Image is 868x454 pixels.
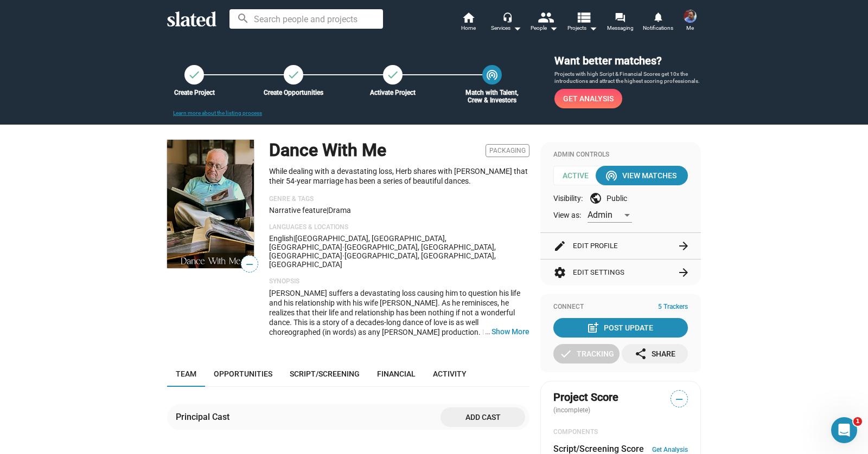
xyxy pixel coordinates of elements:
button: Post Update [553,318,688,338]
iframe: Intercom live chat [831,417,857,443]
span: [GEOGRAPHIC_DATA], [GEOGRAPHIC_DATA], [GEOGRAPHIC_DATA] [269,251,496,269]
span: View as: [553,210,581,220]
a: Team [167,361,205,387]
a: Learn more about the listing process [173,110,262,116]
p: While dealing with a devastating loss, Herb shares with [PERSON_NAME] that their 54-year marriage... [269,166,529,186]
a: Financial [368,361,424,387]
h1: Dance With Me [269,139,386,162]
mat-icon: edit [553,239,566,252]
input: Search people and projects [229,9,383,29]
a: Messaging [601,11,639,35]
mat-icon: wifi_tethering [486,68,499,81]
button: Services [487,11,525,35]
mat-icon: post_add [586,321,599,334]
div: Activate Project [357,89,429,96]
span: Narrative feature [269,206,327,215]
span: Me [686,22,694,35]
span: Projects [567,22,597,35]
button: Activate Project [383,65,403,85]
a: Activity [424,361,475,387]
mat-icon: check [559,347,572,360]
button: Edit Profile [553,233,688,259]
mat-icon: notifications [653,11,663,22]
a: Match with Talent, Crew & Investors [482,65,502,85]
button: People [525,11,563,35]
span: Get Analysis [563,89,614,108]
span: — [671,392,687,406]
a: Opportunities [205,361,281,387]
span: Admin [588,210,612,220]
mat-icon: people [538,9,553,25]
span: Project Score [553,390,618,405]
a: Notifications [639,11,677,35]
mat-icon: view_list [576,9,591,25]
div: Tracking [559,344,614,364]
mat-icon: arrow_drop_down [586,22,599,35]
mat-icon: forum [615,12,625,22]
div: Create Opportunities [258,89,329,96]
span: Financial [377,369,416,378]
span: | [327,206,328,215]
button: Tracking [553,344,620,364]
a: Get Analysis [554,89,622,108]
div: Services [491,22,521,35]
div: View Matches [607,166,676,185]
p: Languages & Locations [269,223,529,232]
span: (incomplete) [553,406,592,414]
mat-icon: arrow_drop_down [547,22,560,35]
mat-icon: wifi_tethering [605,169,618,182]
span: | [293,234,295,243]
button: Share [622,344,688,364]
mat-icon: check [287,68,300,81]
p: Genre & Tags [269,195,529,204]
span: Team [176,369,196,378]
span: — [241,257,258,271]
div: Admin Controls [553,151,688,159]
span: Drama [328,206,351,215]
div: Visibility: Public [553,192,688,205]
span: Home [461,22,476,35]
div: Principal Cast [176,411,234,423]
span: · [342,251,344,260]
button: Add cast [441,407,525,427]
img: Robert DiGregorio Jr [684,10,697,23]
a: Create Opportunities [284,65,303,85]
div: Post Update [589,318,653,338]
mat-icon: public [589,192,602,205]
img: Dance With Me [167,140,254,268]
span: Script/Screening [290,369,360,378]
span: Opportunities [214,369,272,378]
span: 1 [853,417,862,426]
mat-icon: arrow_forward [677,266,690,279]
span: … [480,327,492,336]
span: English [269,234,293,243]
h3: Want better matches? [554,54,701,68]
div: COMPONENTS [553,428,688,437]
mat-icon: headset_mic [502,12,512,22]
span: Add cast [449,407,516,427]
span: Notifications [643,22,673,35]
div: Connect [553,303,688,312]
span: [GEOGRAPHIC_DATA], [GEOGRAPHIC_DATA], [GEOGRAPHIC_DATA] [269,243,496,260]
span: Messaging [607,22,634,35]
mat-icon: check [188,68,201,81]
button: …Show More [492,327,529,336]
button: Edit Settings [553,260,688,286]
span: [PERSON_NAME] suffers a devastating loss causing him to question his life and his relationship wi... [269,289,528,434]
span: Active [553,166,605,185]
p: Synopsis [269,277,529,286]
div: Create Project [158,89,230,96]
div: Share [634,344,675,364]
a: Home [449,11,487,35]
div: People [531,22,558,35]
a: Script/Screening [281,361,368,387]
a: Get Analysis [652,446,688,453]
mat-icon: settings [553,266,566,279]
span: Packaging [486,144,529,157]
button: Projects [563,11,601,35]
p: Projects with high Script & Financial Scores get 10x the introductions and attract the highest sc... [554,70,701,85]
span: · [342,243,344,251]
mat-icon: share [634,347,647,360]
mat-icon: arrow_forward [677,239,690,252]
mat-icon: home [462,11,475,24]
